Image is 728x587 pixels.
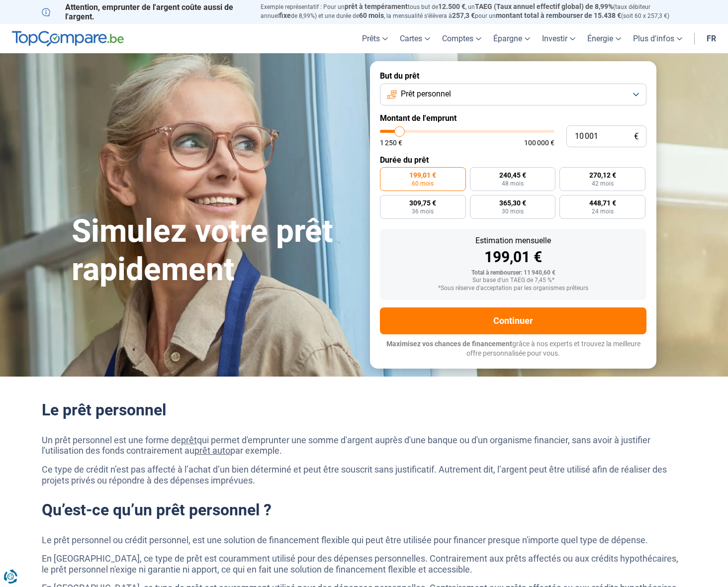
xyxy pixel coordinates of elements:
[502,181,524,187] span: 48 mois
[380,113,646,123] label: Montant de l'emprunt
[388,270,638,277] div: Total à rembourser: 11 940,60 €
[386,340,512,348] span: Maximisez vos chances de financement
[42,553,686,575] p: En [GEOGRAPHIC_DATA], ce type de prêt est couramment utilisé pour des dépenses personnelles. Cont...
[409,172,436,179] span: 199,01 €
[524,139,554,146] span: 100 000 €
[589,199,616,206] span: 448,71 €
[388,237,638,245] div: Estimation mensuelle
[409,199,436,206] span: 309,75 €
[42,435,686,456] p: Un prêt personnel est une forme de qui permet d'emprunter une somme d'argent auprès d'une banque ...
[72,212,358,289] h1: Simulez votre prêt rapidement
[634,132,638,141] span: €
[589,172,616,179] span: 270,12 €
[388,277,638,284] div: Sur base d'un TAEG de 7,45 %*
[401,89,451,99] span: Prêt personnel
[279,11,291,19] span: fixe
[499,172,526,179] span: 240,45 €
[499,199,526,206] span: 365,30 €
[42,464,686,486] p: Ce type de crédit n’est pas affecté à l’achat d’un bien déterminé et peut être souscrit sans just...
[42,2,249,21] p: Attention, emprunter de l'argent coûte aussi de l'argent.
[356,24,394,53] a: Prêts
[181,435,197,445] a: prêt
[412,208,434,214] span: 36 mois
[359,11,384,19] span: 60 mois
[388,285,638,292] div: *Sous réserve d'acceptation par les organismes prêteurs
[536,24,581,53] a: Investir
[487,24,536,53] a: Épargne
[194,445,230,456] a: prêt auto
[380,84,646,105] button: Prêt personnel
[380,71,646,81] label: But du prêt
[592,181,614,187] span: 42 mois
[581,24,627,53] a: Énergie
[475,2,613,10] span: TAEG (Taux annuel effectif global) de 8,99%
[436,24,487,53] a: Comptes
[345,2,408,10] span: prêt à tempérament
[42,535,686,546] p: Le prêt personnel ou crédit personnel, est une solution de financement flexible qui peut être uti...
[496,11,621,19] span: montant total à rembourser de 15.438 €
[701,24,722,53] a: fr
[42,500,686,519] h2: Qu’est-ce qu’un prêt personnel ?
[394,24,436,53] a: Cartes
[380,139,402,146] span: 1 250 €
[502,208,524,214] span: 30 mois
[627,24,688,53] a: Plus d'infos
[380,339,646,359] p: grâce à nos experts et trouvez la meilleure offre personnalisée pour vous.
[380,155,646,165] label: Durée du prêt
[261,2,686,20] p: Exemple représentatif : Pour un tous but de , un (taux débiteur annuel de 8,99%) et une durée de ...
[592,208,614,214] span: 24 mois
[388,250,638,265] div: 199,01 €
[12,31,124,47] img: TopCompare
[380,307,646,334] button: Continuer
[42,400,686,419] h2: Le prêt personnel
[452,11,475,19] span: 257,3 €
[438,2,465,10] span: 12.500 €
[412,181,434,187] span: 60 mois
